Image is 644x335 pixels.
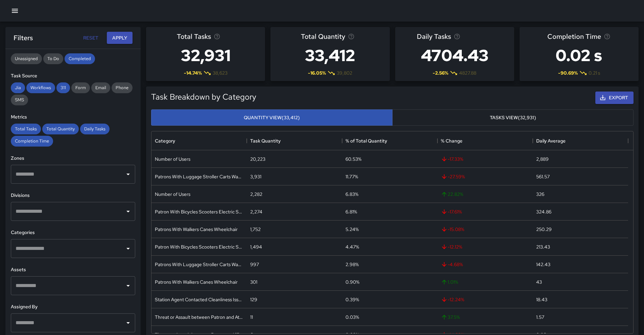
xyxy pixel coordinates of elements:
[441,314,460,320] span: 37.5 %
[155,296,243,303] div: Station Agent Contacted Cleanliness Issue Reported
[177,42,235,69] h3: 32,931
[26,85,55,91] span: Workflows
[123,244,133,253] button: Open
[345,314,359,320] div: 0.03%
[250,173,261,180] div: 3,931
[342,131,437,150] div: % of Total Quantity
[123,207,133,216] button: Open
[80,124,110,134] div: Daily Tasks
[250,208,262,215] div: 2,274
[558,70,578,76] span: -90.69 %
[11,53,42,64] div: Unassigned
[308,70,326,76] span: -16.05 %
[459,70,476,76] span: 4827.88
[345,131,387,150] div: % of Total Quantity
[345,243,359,250] div: 4.47%
[250,296,257,303] div: 129
[11,303,135,311] h6: Assigned By
[337,70,352,76] span: 39,802
[536,261,550,268] div: 142.43
[345,191,358,198] div: 6.83%
[11,126,41,132] span: Total Tasks
[155,131,175,150] div: Category
[155,173,243,180] div: Patrons With Luggage Stroller Carts Wagons
[155,208,243,215] div: Patron With Bicycles Scooters Electric Scooters
[151,109,392,126] button: Quantity View(33,412)
[536,243,550,250] div: 213.43
[417,31,451,42] span: Daily Tasks
[14,32,33,43] h6: Filters
[151,131,247,150] div: Category
[250,191,262,198] div: 2,282
[345,279,359,285] div: 0.90%
[536,173,550,180] div: 561.57
[441,261,463,268] span: -4.68 %
[123,170,133,179] button: Open
[91,82,110,93] div: Email
[56,85,70,91] span: 311
[433,70,448,76] span: -2.56 %
[536,314,544,320] div: 1.57
[155,243,243,250] div: Patron With Bicycles Scooters Electric Scooters
[417,42,493,69] h3: 4704.43
[155,191,190,198] div: Number of Users
[42,126,79,132] span: Total Quantity
[65,56,95,61] span: Completed
[536,156,549,162] div: 2,889
[151,92,256,102] h5: Task Breakdown by Category
[454,33,460,40] svg: Average number of tasks per day in the selected period, compared to the previous period.
[441,131,462,150] div: % Change
[155,314,243,320] div: Threat or Assault between Patron and Attendant - BART PD Contacted
[214,33,220,40] svg: Total number of tasks in the selected period, compared to the previous period.
[80,32,101,44] button: Reset
[11,113,135,121] h6: Metrics
[533,131,628,150] div: Daily Average
[155,156,190,162] div: Number of Users
[155,261,243,268] div: Patrons With Luggage Stroller Carts Wagons
[345,173,358,180] div: 11.77%
[589,70,600,76] span: 0.21 s
[26,82,55,93] div: Workflows
[11,82,25,93] div: Jia
[42,124,79,134] div: Total Quantity
[536,131,566,150] div: Daily Average
[43,53,63,64] div: To Do
[123,281,133,290] button: Open
[11,124,41,134] div: Total Tasks
[11,97,28,103] span: SMS
[441,156,463,162] span: -17.33 %
[213,70,228,76] span: 38,623
[536,191,544,198] div: 326
[441,243,462,250] span: -12.12 %
[441,173,465,180] span: -27.59 %
[345,296,359,303] div: 0.39%
[250,243,262,250] div: 1,494
[437,131,533,150] div: % Change
[441,226,464,233] span: -15.08 %
[536,296,547,303] div: 18.43
[177,31,211,42] span: Total Tasks
[345,156,361,162] div: 60.53%
[604,33,611,40] svg: Average time taken to complete tasks in the selected period, compared to the previous period.
[11,85,25,91] span: Jia
[11,136,53,147] div: Completion Time
[112,82,133,93] div: Phone
[11,192,135,199] h6: Divisions
[250,314,253,320] div: 11
[112,85,133,91] span: Phone
[123,318,133,328] button: Open
[250,226,261,233] div: 1,752
[547,31,601,42] span: Completion Time
[65,53,95,64] div: Completed
[536,208,551,215] div: 324.86
[595,92,634,104] button: Export
[345,208,357,215] div: 6.81%
[441,208,462,215] span: -17.61 %
[301,31,345,42] span: Total Quantity
[11,229,135,236] h6: Categories
[536,226,552,233] div: 250.29
[345,261,359,268] div: 2.98%
[348,33,355,40] svg: Total task quantity in the selected period, compared to the previous period.
[11,138,53,144] span: Completion Time
[536,279,542,285] div: 43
